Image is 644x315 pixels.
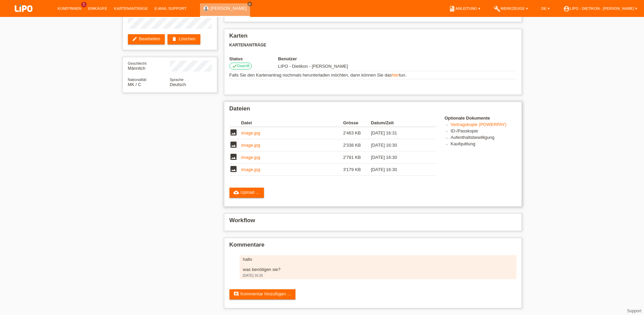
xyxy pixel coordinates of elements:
i: close [248,2,251,6]
span: Mazedonien / C / 01.09.2001 [128,82,141,87]
i: edit [132,36,137,42]
td: 2'463 KB [343,127,371,139]
i: book [449,5,456,12]
span: 23.09.2025 [278,64,348,69]
a: image.jpg [241,167,260,172]
span: Geschlecht [128,61,147,65]
h3: Kartenanträge [229,43,516,48]
a: [PERSON_NAME] [210,6,247,11]
a: Kund*innen [54,6,85,10]
td: Falls Sie den Kartenantrag nochmals herunterladen möchten, dann können Sie das tun. [229,71,516,79]
span: Geprüft [237,64,250,68]
th: Benutzer [278,56,393,61]
th: Grösse [343,119,371,127]
i: build [494,5,501,12]
i: account_circle [563,5,570,12]
td: 3'179 KB [343,164,371,176]
a: hier [392,72,399,78]
a: Vertragskopie (POWERPAY) [451,122,507,127]
a: LIPO pay [7,14,41,19]
a: Kartenanträge [111,6,151,10]
td: 2'781 KB [343,151,371,164]
a: image.jpg [241,155,260,160]
li: Aufenthaltsbewilligung [451,135,516,141]
i: image [229,153,238,161]
a: image.jpg [241,143,260,148]
td: 2'338 KB [343,139,371,151]
span: Nationalität [128,78,147,82]
i: check [232,63,237,69]
h4: Optionale Dokumente [445,115,516,121]
a: editBearbeiten [128,34,165,44]
i: cloud_upload [234,190,239,195]
li: ID-/Passkopie [451,128,516,135]
h2: Karten [229,33,516,43]
a: deleteLöschen [168,34,200,44]
li: Kaufquittung [451,141,516,148]
span: Sprache [170,78,184,82]
th: Status [229,56,278,61]
a: bookAnleitung ▾ [445,6,484,10]
a: image.jpg [241,130,260,135]
span: 1 [81,2,87,7]
div: Männlich [128,61,170,71]
i: comment [234,291,239,297]
td: [DATE] 16:30 [371,164,426,176]
div: [DATE] 16:26 [243,274,513,277]
h2: Kommentare [229,241,516,252]
td: [DATE] 16:31 [371,127,426,139]
a: account_circleLIPO - Dietikon - [PERSON_NAME] ▾ [560,6,641,10]
a: Einkäufe [85,6,110,10]
a: commentKommentar hinzufügen ... [229,289,296,299]
a: DE ▾ [538,6,553,10]
a: Support [627,309,641,313]
i: image [229,165,238,173]
span: Deutsch [170,82,186,87]
a: E-Mail Support [151,6,190,10]
th: Datum/Zeit [371,119,426,127]
td: [DATE] 16:30 [371,139,426,151]
h2: Workflow [229,217,516,227]
h2: Dateien [229,105,516,115]
i: delete [172,36,177,42]
a: close [247,2,252,6]
div: hallo was benötigen sie? [243,257,513,272]
i: image [229,128,238,136]
a: cloud_uploadUpload ... [229,188,264,198]
th: Datei [241,119,343,127]
a: buildWerkzeuge ▾ [490,6,531,10]
td: [DATE] 16:30 [371,151,426,164]
i: image [229,141,238,149]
